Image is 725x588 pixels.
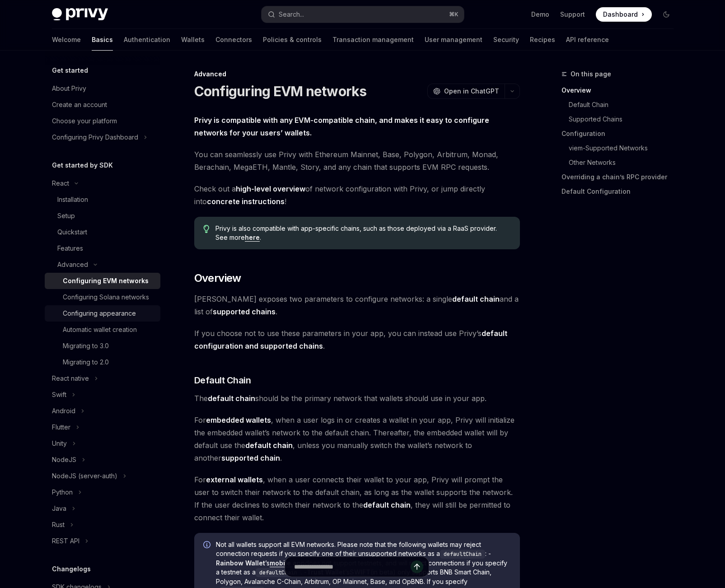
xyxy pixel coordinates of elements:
div: Java [52,503,66,514]
button: Toggle React section [45,175,160,191]
div: React native [52,373,89,384]
button: Toggle React native section [45,370,160,387]
a: Other Networks [561,155,681,170]
a: Configuration [561,126,681,141]
strong: default chain [208,394,255,403]
a: Transaction management [332,29,414,51]
button: Toggle REST API section [45,533,160,549]
div: Configuring appearance [63,308,136,319]
a: default chain [452,294,500,304]
button: Toggle dark mode [659,7,674,22]
h5: Get started [52,65,88,76]
div: Configuring Solana networks [63,292,149,303]
a: Security [493,29,519,51]
div: Unity [52,438,67,449]
span: ⌘ K [449,11,458,18]
a: Migrating to 3.0 [45,338,160,354]
a: Create an account [45,97,160,113]
strong: default chain [363,500,411,509]
a: Support [560,10,585,19]
a: high-level overview [236,184,305,194]
div: Configuring EVM networks [63,275,149,286]
span: [PERSON_NAME] exposes two parameters to configure networks: a single and a list of . [194,293,520,318]
div: NodeJS [52,454,76,465]
div: Python [52,487,73,498]
button: Toggle Unity section [45,435,160,452]
button: Toggle Java section [45,500,160,517]
div: React [52,178,69,189]
span: If you choose not to use these parameters in your app, you can instead use Privy’s . [194,327,520,352]
a: Configuring Solana networks [45,289,160,305]
button: Open in ChatGPT [427,84,505,99]
a: Authentication [124,29,170,51]
span: For , when a user connects their wallet to your app, Privy will prompt the user to switch their n... [194,473,520,524]
a: supported chain [221,453,280,463]
button: Toggle Swift section [45,387,160,403]
a: Features [45,240,160,257]
h1: Configuring EVM networks [194,83,367,99]
a: Configuring EVM networks [45,273,160,289]
div: Automatic wallet creation [63,324,137,335]
a: Choose your platform [45,113,160,129]
div: About Privy [52,83,86,94]
a: Supported Chains [561,112,681,126]
svg: Tip [203,225,210,233]
div: Configuring Privy Dashboard [52,132,138,143]
div: Flutter [52,422,70,433]
span: Privy is also compatible with app-specific chains, such as those deployed via a RaaS provider. Se... [215,224,510,242]
a: supported chains [213,307,276,317]
span: On this page [571,69,611,79]
a: Recipes [530,29,555,51]
a: Migrating to 2.0 [45,354,160,370]
strong: embedded wallets [206,415,271,425]
a: Default Chain [561,98,681,112]
a: Quickstart [45,224,160,240]
a: Basics [92,29,113,51]
span: You can seamlessly use Privy with Ethereum Mainnet, Base, Polygon, Arbitrum, Monad, Berachain, Me... [194,148,520,173]
div: Android [52,406,75,416]
strong: default chain [245,441,293,450]
h5: Changelogs [52,564,91,574]
a: here [245,233,260,242]
a: Dashboard [596,7,652,22]
a: Setup [45,208,160,224]
button: Toggle Flutter section [45,419,160,435]
div: Choose your platform [52,116,117,126]
a: User management [425,29,482,51]
button: Send message [411,560,423,573]
span: Check out a of network configuration with Privy, or jump directly into ! [194,182,520,208]
div: Setup [57,210,75,221]
span: Overview [194,271,241,285]
span: Dashboard [603,10,638,19]
a: Overriding a chain’s RPC provider [561,170,681,184]
a: Welcome [52,29,81,51]
button: Open search [262,6,464,23]
span: Default Chain [194,374,251,387]
div: REST API [52,536,80,546]
a: Policies & controls [263,29,322,51]
span: The should be the primary network that wallets should use in your app. [194,392,520,405]
a: Automatic wallet creation [45,322,160,338]
div: Search... [279,9,304,20]
span: For , when a user logs in or creates a wallet in your app, Privy will initialize the embedded wal... [194,414,520,464]
span: Open in ChatGPT [444,87,499,96]
button: Toggle Configuring Privy Dashboard section [45,129,160,145]
input: Ask a question... [294,557,411,577]
div: Features [57,243,83,254]
div: Advanced [57,259,88,270]
div: Quickstart [57,227,87,238]
a: About Privy [45,80,160,97]
button: Toggle NodeJS (server-auth) section [45,468,160,484]
a: concrete instructions [207,197,285,206]
strong: external wallets [206,475,263,484]
div: NodeJS (server-auth) [52,471,117,481]
button: Toggle Python section [45,484,160,500]
button: Toggle Advanced section [45,257,160,273]
svg: Info [203,541,212,550]
button: Toggle Android section [45,403,160,419]
button: Toggle Rust section [45,517,160,533]
strong: Privy is compatible with any EVM-compatible chain, and makes it easy to configure networks for yo... [194,116,489,137]
div: Create an account [52,99,107,110]
div: Swift [52,389,66,400]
